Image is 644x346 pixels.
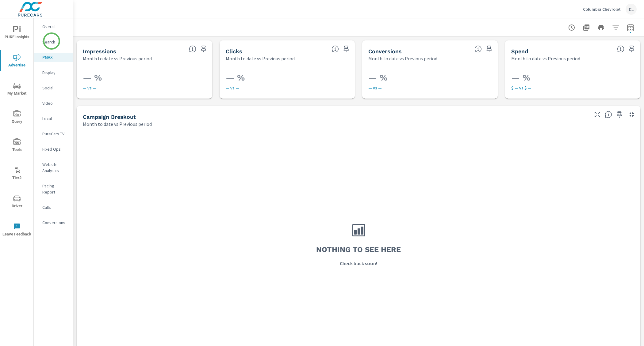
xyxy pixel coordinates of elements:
[42,131,68,137] p: PureCars TV
[34,37,73,47] div: Search
[316,244,401,255] h3: Nothing to see here
[34,181,73,197] div: Pacing Report
[189,45,196,53] span: The number of times an ad was shown on your behalf.
[615,110,624,119] span: Save this to your personalized report
[34,99,73,108] div: Video
[34,114,73,123] div: Local
[2,54,32,69] span: Advertise
[2,195,32,210] span: Driver
[226,48,242,55] h5: Clicks
[340,260,377,267] p: Check back soon!
[2,167,32,182] span: Tier2
[627,110,637,119] button: Minimize Widget
[34,160,73,175] div: Website Analytics
[2,82,32,97] span: My Market
[42,115,68,122] p: Local
[42,54,68,60] p: PMAX
[624,21,637,34] button: Select Date Range
[368,85,492,90] p: — vs —
[83,48,116,55] h5: Impressions
[617,45,624,53] span: The amount of money spent on advertising during the period.
[226,55,295,62] p: Month to date vs Previous period
[0,18,33,244] div: nav menu
[511,85,634,90] p: $ — vs $ —
[595,21,607,34] button: Print Report
[34,22,73,31] div: Overall
[199,44,209,54] span: Save this to your personalized report
[368,55,437,62] p: Month to date vs Previous period
[34,145,73,154] div: Fixed Ops
[42,204,68,210] p: Calls
[580,21,592,34] button: "Export Report to PDF"
[368,73,492,83] h3: — %
[583,6,621,12] p: Columbia Chevrolet
[474,45,482,53] span: Total Conversions include Actions, Leads and Unmapped.
[34,203,73,212] div: Calls
[42,100,68,106] p: Video
[42,85,68,91] p: Social
[226,73,349,83] h3: — %
[511,55,580,62] p: Month to date vs Previous period
[83,73,206,83] h3: — %
[42,161,68,174] p: Website Analytics
[226,85,349,90] p: — vs —
[2,138,32,153] span: Tools
[83,55,152,62] p: Month to date vs Previous period
[83,114,136,120] h5: Campaign Breakout
[2,26,32,41] span: PURE Insights
[605,111,612,118] span: This is a summary of PMAX performance results by campaign. Each column can be sorted.
[34,83,73,92] div: Social
[42,70,68,76] p: Display
[34,129,73,138] div: PureCars TV
[368,48,402,55] h5: Conversions
[511,48,528,55] h5: Spend
[2,110,32,125] span: Query
[627,44,637,54] span: Save this to your personalized report
[332,45,339,53] span: The number of times an ad was clicked by a consumer.
[42,146,68,152] p: Fixed Ops
[42,24,68,30] p: Overall
[341,44,351,54] span: Save this to your personalized report
[2,223,32,238] span: Leave Feedback
[484,44,494,54] span: Save this to your personalized report
[42,183,68,195] p: Pacing Report
[83,120,152,128] p: Month to date vs Previous period
[34,218,73,227] div: Conversions
[34,68,73,77] div: Display
[511,73,634,83] h3: — %
[626,4,637,15] div: CL
[83,85,206,90] p: — vs —
[42,220,68,226] p: Conversions
[592,110,602,119] button: Make Fullscreen
[42,39,68,45] p: Search
[34,53,73,62] div: PMAX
